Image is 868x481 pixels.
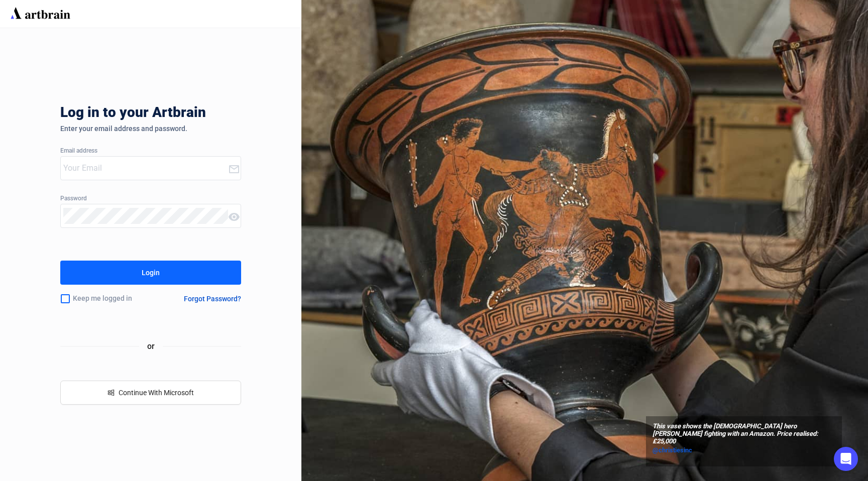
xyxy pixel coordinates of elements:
[60,148,241,155] div: Email address
[834,447,858,471] div: Open Intercom Messenger
[60,195,241,202] div: Password
[60,104,362,125] div: Log in to your Artbrain
[142,265,160,281] div: Login
[139,340,163,352] span: or
[60,261,241,285] button: Login
[63,160,228,176] input: Your Email
[184,295,241,303] div: Forgot Password?
[653,423,835,445] span: This vase shows the [DEMOGRAPHIC_DATA] hero [PERSON_NAME] fighting with an Amazon. Price realised...
[107,389,115,396] span: windows
[119,389,194,397] span: Continue With Microsoft
[60,381,241,405] button: windowsContinue With Microsoft
[653,445,835,455] a: @christiesinc
[60,288,160,309] div: Keep me logged in
[653,446,692,454] span: @christiesinc
[60,125,241,133] div: Enter your email address and password.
